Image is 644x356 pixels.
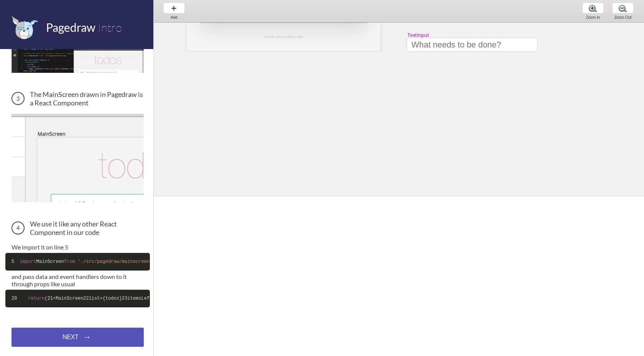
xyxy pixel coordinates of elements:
[11,296,17,301] span: 20
[578,15,608,20] div: Zoom In
[62,334,78,341] span: NEXT
[28,296,44,301] span: return
[589,4,597,12] img: zoom-plus.png
[64,259,75,264] span: from
[5,290,150,307] code: ( <MainScreen list={todos} itemsLeft={ .state.todos.filter( !elem.completed).length} addTodo={ .a...
[159,15,189,20] div: Add
[98,20,122,34] span: Intro
[78,259,152,264] span: './src/pagedraw/mainscreen'
[83,332,92,342] span: →
[83,296,89,301] span: 22
[11,90,144,107] h3: The MainScreen drawn in Pagedraw is a React Component
[46,20,95,34] span: Pagedraw
[608,15,637,20] div: Zoom Out
[11,15,38,39] img: favicon.png
[11,114,144,202] img: The MainScreen Component in Pagedraw
[11,328,144,347] a: NEXT→
[619,4,627,12] img: zoom-minus.png
[11,243,144,251] p: We import it on line 5
[407,31,429,38] div: TextInput
[11,259,14,264] span: 5
[48,296,53,301] span: 21
[20,259,36,264] span: import
[11,220,144,236] h3: We use it like any other React Component in our code
[122,296,127,301] span: 23
[11,273,144,287] p: and pass data and event handlers down to it through props like usual
[170,4,178,12] img: baseline-add-24px.svg
[5,253,150,271] code: MainScreen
